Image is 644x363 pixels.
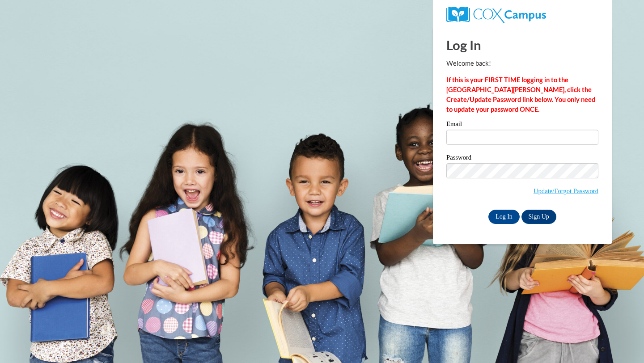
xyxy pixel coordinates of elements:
input: Log In [488,210,520,224]
img: COX Campus [446,7,546,23]
label: Password [446,154,598,163]
strong: If this is your FIRST TIME logging in to the [GEOGRAPHIC_DATA][PERSON_NAME], click the Create/Upd... [446,76,595,113]
label: Email [446,121,598,130]
a: Sign Up [521,210,556,224]
h1: Log In [446,36,598,54]
p: Welcome back! [446,59,598,68]
a: COX Campus [446,10,546,18]
a: Update/Forgot Password [534,187,598,194]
